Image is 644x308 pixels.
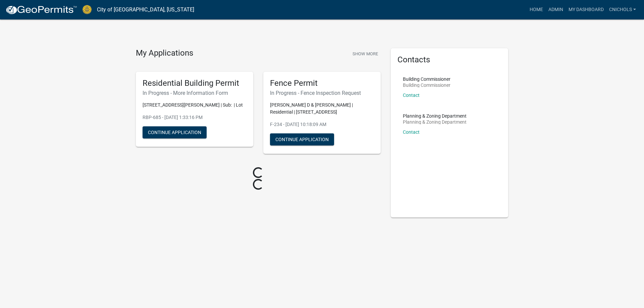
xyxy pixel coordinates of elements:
[270,78,374,88] h5: Fence Permit
[270,133,334,145] button: Continue Application
[97,4,194,15] a: City of [GEOGRAPHIC_DATA], [US_STATE]
[270,102,374,116] p: [PERSON_NAME] D & [PERSON_NAME] | Residential | [STREET_ADDRESS]
[136,48,193,58] h4: My Applications
[403,93,420,98] a: Contact
[566,3,606,16] a: My Dashboard
[403,77,450,81] p: Building Commissioner
[397,55,501,65] h5: Contacts
[143,114,247,121] p: RBP-685 - [DATE] 1:33:16 PM
[546,3,566,16] a: Admin
[143,102,247,109] p: [STREET_ADDRESS][PERSON_NAME] | Sub: | Lot
[403,114,467,118] p: Planning & Zoning Department
[143,90,247,96] h6: In Progress - More Information Form
[527,3,546,16] a: Home
[270,121,374,128] p: F-234 - [DATE] 10:18:09 AM
[403,120,467,124] p: Planning & Zoning Department
[143,78,247,88] h5: Residential Building Permit
[403,129,420,135] a: Contact
[83,5,92,14] img: City of Jeffersonville, Indiana
[143,126,207,138] button: Continue Application
[350,48,381,59] button: Show More
[270,90,374,96] h6: In Progress - Fence Inspection Request
[403,83,450,87] p: Building Commissioner
[606,3,639,16] a: cnichols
